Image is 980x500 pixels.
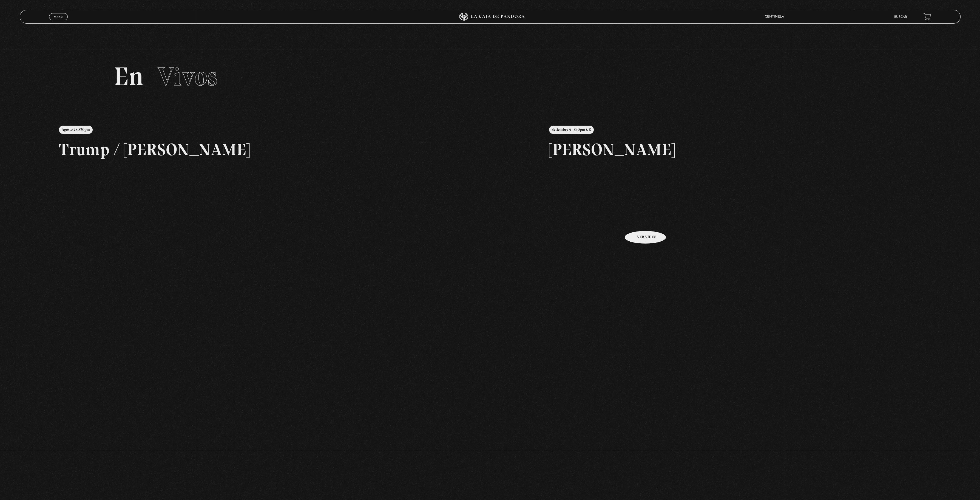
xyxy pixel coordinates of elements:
[54,15,63,18] span: Menu
[114,64,867,90] h2: En
[894,15,907,19] a: Buscar
[158,61,217,92] span: Vivos
[762,15,789,18] span: CENTINELA
[924,13,931,21] a: View your shopping cart
[52,20,65,24] span: Cerrar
